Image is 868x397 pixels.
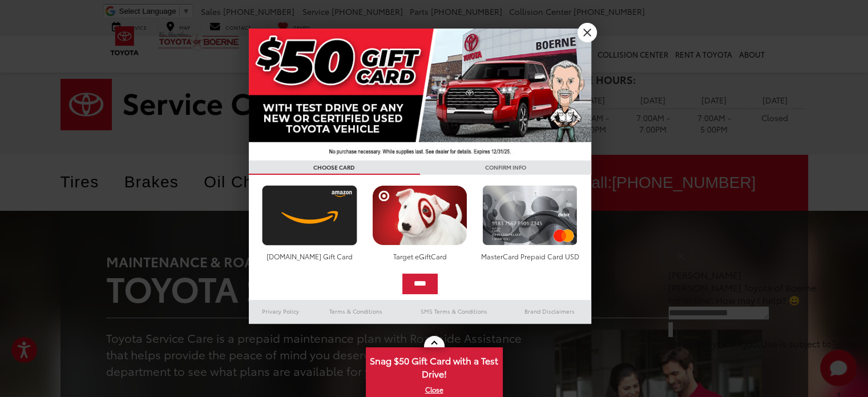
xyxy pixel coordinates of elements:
[259,185,360,246] img: amazoncard.png
[249,29,591,161] img: 42635_top_851395.jpg
[479,251,580,261] div: MasterCard Prepaid Card USD
[249,161,420,175] h3: CHOOSE CARD
[249,304,313,318] a: Privacy Policy
[367,348,502,383] span: Snag $50 Gift Card with a Test Drive!
[259,251,360,261] div: [DOMAIN_NAME] Gift Card
[312,304,399,318] a: Terms & Conditions
[369,185,470,246] img: targetcard.png
[479,185,580,246] img: mastercard.png
[508,304,591,318] a: Brand Disclaimers
[420,161,591,175] h3: CONFIRM INFO
[369,251,470,261] div: Target eGiftCard
[400,304,508,318] a: SMS Terms & Conditions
